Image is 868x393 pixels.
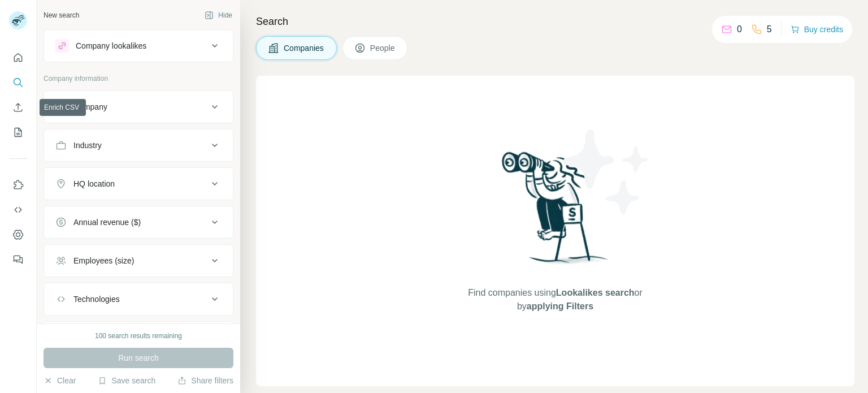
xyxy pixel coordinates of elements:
[44,74,233,84] p: Company information
[527,301,593,311] span: applying Filters
[44,286,233,313] button: Technologies
[44,32,233,59] button: Company lookalikes
[9,200,27,220] button: Use Surfe API
[737,23,742,36] p: 0
[497,149,614,275] img: Surfe Illustration - Woman searching with binoculars
[73,140,102,151] div: Industry
[9,47,27,68] button: Quick start
[73,293,120,305] div: Technologies
[9,224,27,245] button: Dashboard
[791,21,843,37] button: Buy credits
[284,42,325,54] span: Companies
[98,375,155,386] button: Save search
[44,132,233,159] button: Industry
[73,217,141,228] div: Annual revenue ($)
[44,10,79,20] div: New search
[556,288,635,297] span: Lookalikes search
[44,375,76,386] button: Clear
[73,178,115,189] div: HQ location
[256,14,854,29] h4: Search
[370,42,396,54] span: People
[76,40,146,51] div: Company lookalikes
[9,175,27,195] button: Use Surfe on LinkedIn
[197,7,240,24] button: Hide
[9,122,27,142] button: My lists
[95,331,182,341] div: 100 search results remaining
[73,101,107,113] div: Company
[44,247,233,274] button: Employees (size)
[73,255,134,266] div: Employees (size)
[9,72,27,93] button: Search
[177,375,233,386] button: Share filters
[44,170,233,197] button: HQ location
[44,93,233,120] button: Company
[767,23,772,36] p: 5
[44,209,233,236] button: Annual revenue ($)
[465,286,645,313] span: Find companies using or by
[9,249,27,270] button: Feedback
[9,97,27,118] button: Enrich CSV
[555,121,657,223] img: Surfe Illustration - Stars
